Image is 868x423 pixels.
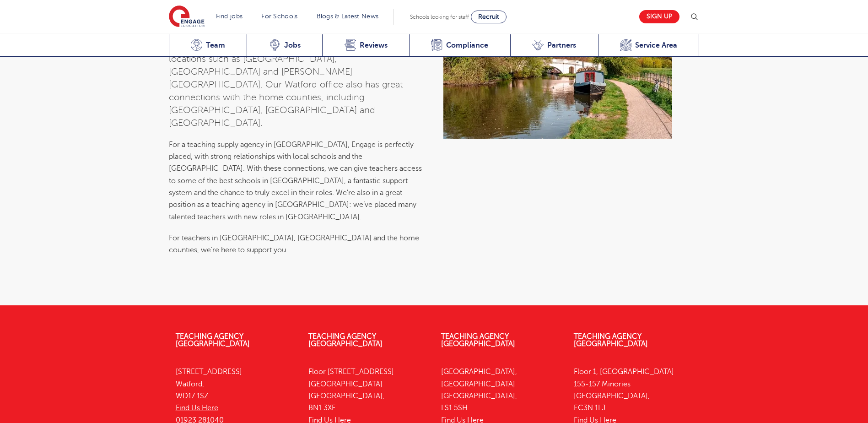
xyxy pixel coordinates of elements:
a: Teaching Agency [GEOGRAPHIC_DATA] [441,332,515,348]
a: Recruit [471,11,507,23]
a: Teaching Agency [GEOGRAPHIC_DATA] [574,332,648,348]
a: Find jobs [216,13,243,20]
span: Jobs [284,41,301,50]
span: Reviews [360,41,388,50]
span: For a teaching supply agency in [GEOGRAPHIC_DATA], Engage is perfectly placed, with strong relati... [169,141,422,221]
a: Blogs & Latest News [317,13,379,20]
a: Jobs [247,34,322,57]
a: Team [169,34,247,57]
span: Team [206,41,225,50]
a: Compliance [409,34,510,57]
img: Engage Education [169,5,205,28]
span: For teachers in [GEOGRAPHIC_DATA], [GEOGRAPHIC_DATA] and the home counties, we’re here to support... [169,234,419,254]
a: Partners [510,34,598,57]
a: Teaching Agency [GEOGRAPHIC_DATA] [308,332,383,348]
a: Sign up [639,10,679,23]
a: For Schools [261,13,297,20]
a: Reviews [322,34,409,57]
a: Service Area [598,34,700,57]
span: Recruit [478,13,499,20]
span: To support talented teachers in the best way possible, we ensure our offices can serve some of th... [169,3,410,128]
span: Compliance [446,41,488,50]
span: Schools looking for staff [410,14,469,20]
a: Find Us Here [176,404,218,412]
span: Partners [547,41,576,50]
a: Teaching Agency [GEOGRAPHIC_DATA] [176,332,250,348]
span: Service Area [635,41,677,50]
